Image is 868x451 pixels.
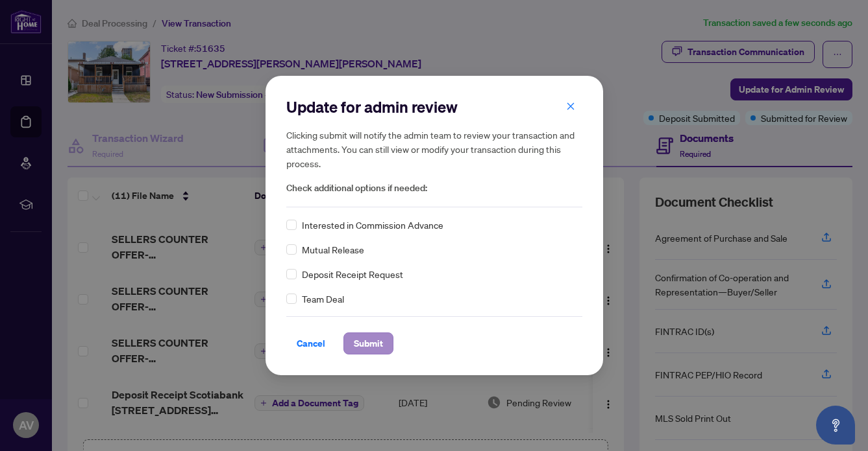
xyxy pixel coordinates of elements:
[302,218,443,232] span: Interested in Commission Advance
[302,292,344,306] span: Team Deal
[302,242,364,257] span: Mutual Release
[354,333,383,354] span: Submit
[286,181,582,196] span: Check additional options if needed:
[286,128,582,170] h5: Clicking submit will notify the admin team to review your transaction and attachments. You can st...
[286,332,336,354] button: Cancel
[302,267,403,281] span: Deposit Receipt Request
[343,332,393,354] button: Submit
[816,406,855,445] button: Open asap
[286,97,582,117] h2: Update for admin review
[566,102,575,111] span: close
[297,333,325,354] span: Cancel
